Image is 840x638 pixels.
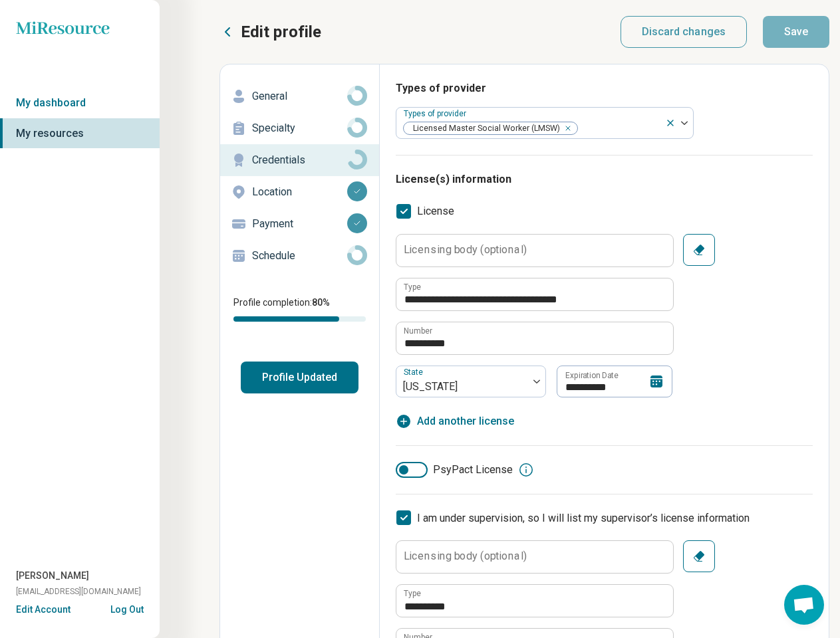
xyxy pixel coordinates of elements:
span: Add another license [417,413,514,429]
span: License [417,203,454,219]
input: credential.licenses.0.name [396,278,673,310]
p: Edit profile [241,21,321,43]
label: State [404,368,426,377]
p: Schedule [252,248,347,264]
button: Add another license [396,413,514,429]
label: Licensing body (optional) [404,551,527,562]
span: [EMAIL_ADDRESS][DOMAIN_NAME] [16,585,141,597]
h3: Types of provider [396,80,813,96]
button: Edit profile [219,21,321,43]
a: Credentials [220,144,379,176]
div: Profile completion: [220,288,379,330]
h3: License(s) information [396,171,813,187]
span: 80 % [312,297,330,308]
a: Payment [220,208,379,240]
div: Open chat [784,585,824,625]
label: Types of provider [404,109,469,118]
a: Schedule [220,240,379,272]
span: Licensed Master Social Worker (LMSW) [404,122,564,135]
a: General [220,80,379,112]
input: credential.supervisorLicense.0.name [396,585,673,617]
p: General [252,88,347,104]
a: Location [220,176,379,208]
label: Type [404,283,421,291]
p: Location [252,184,347,200]
button: Profile Updated [241,362,358,393]
span: [PERSON_NAME] [16,569,89,583]
button: Log Out [110,603,144,613]
span: I am under supervision, so I will list my supervisor’s license information [417,512,750,524]
p: Specialty [252,120,347,136]
a: Specialty [220,112,379,144]
label: Licensing body (optional) [404,245,527,255]
button: Save [763,16,829,48]
div: Profile completion [233,316,366,322]
label: Number [404,327,432,335]
button: Edit Account [16,603,70,617]
p: Credentials [252,152,347,168]
label: PsyPact License [396,462,513,478]
button: Discard changes [621,16,748,48]
label: Type [404,589,421,597]
p: Payment [252,216,347,232]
